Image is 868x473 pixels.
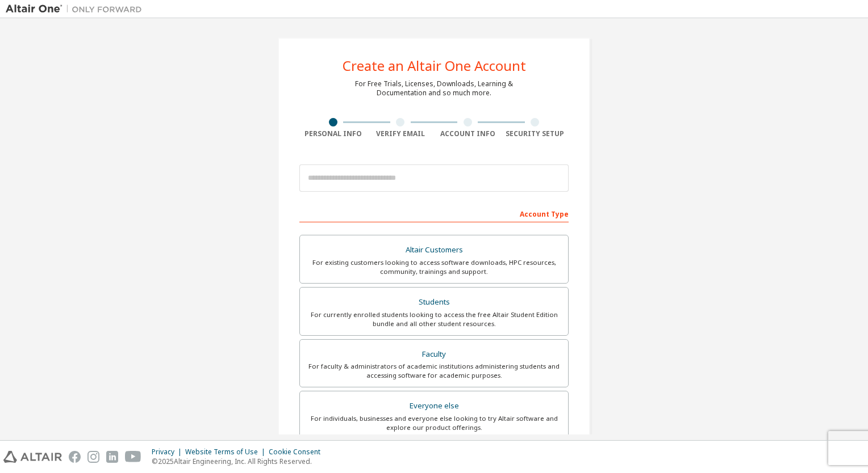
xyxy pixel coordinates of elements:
[307,398,561,414] div: Everyone else
[152,447,185,457] div: Privacy
[125,451,141,463] img: youtube.svg
[343,59,526,73] div: Create an Altair One Account
[307,362,561,380] div: For faculty & administrators of academic institutions administering students and accessing softwa...
[3,451,62,463] img: altair_logo.svg
[307,294,561,310] div: Students
[502,129,569,138] div: Security Setup
[185,447,269,457] div: Website Terms of Use
[152,457,327,466] p: © 2025 Altair Engineering, Inc. All Rights Reserved.
[307,310,561,328] div: For currently enrolled students looking to access the free Altair Student Edition bundle and all ...
[367,129,435,138] div: Verify Email
[69,451,81,463] img: facebook.svg
[307,242,561,258] div: Altair Customers
[87,451,99,463] img: instagram.svg
[307,347,561,362] div: Faculty
[106,451,118,463] img: linkedin.svg
[355,79,513,98] div: For Free Trials, Licenses, Downloads, Learning & Documentation and so much more.
[307,414,561,432] div: For individuals, businesses and everyone else looking to try Altair software and explore our prod...
[6,3,148,15] img: Altair One
[434,129,502,138] div: Account Info
[269,447,327,457] div: Cookie Consent
[307,258,561,276] div: For existing customers looking to access software downloads, HPC resources, community, trainings ...
[299,129,367,138] div: Personal Info
[299,204,569,222] div: Account Type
